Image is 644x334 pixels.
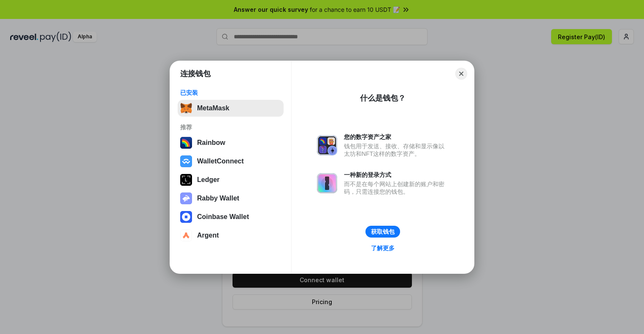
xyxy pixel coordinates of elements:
button: 获取钱包 [365,226,400,238]
div: Coinbase Wallet [197,213,249,221]
div: 您的数字资产之家 [344,133,449,141]
div: 获取钱包 [371,228,395,235]
div: Argent [197,232,219,239]
img: svg+xml,%3Csvg%20width%3D%22120%22%20height%3D%22120%22%20viewBox%3D%220%200%20120%20120%22%20fil... [180,137,192,149]
button: Argent [178,227,284,244]
img: svg+xml,%3Csvg%20width%3D%2228%22%20height%3D%2228%22%20viewBox%3D%220%200%2028%2028%22%20fill%3D... [180,230,192,241]
img: svg+xml,%3Csvg%20xmlns%3D%22http%3A%2F%2Fwww.w3.org%2F2000%2Fsvg%22%20fill%3D%22none%22%20viewBox... [317,135,337,155]
button: MetaMask [178,100,284,117]
div: 什么是钱包？ [360,93,406,103]
img: svg+xml,%3Csvg%20xmlns%3D%22http%3A%2F%2Fwww.w3.org%2F2000%2Fsvg%22%20fill%3D%22none%22%20viewBox... [317,173,337,193]
div: 而不是在每个网站上创建新的账户和密码，只需连接您的钱包。 [344,180,449,195]
div: 一种新的登录方式 [344,171,449,179]
div: Rainbow [197,139,225,147]
div: 推荐 [180,123,281,131]
img: svg+xml,%3Csvg%20width%3D%2228%22%20height%3D%2228%22%20viewBox%3D%220%200%2028%2028%22%20fill%3D... [180,211,192,223]
button: Close [455,68,467,80]
img: svg+xml,%3Csvg%20xmlns%3D%22http%3A%2F%2Fwww.w3.org%2F2000%2Fsvg%22%20fill%3D%22none%22%20viewBox... [180,192,192,204]
button: Rainbow [178,134,284,151]
div: MetaMask [197,104,229,112]
h1: 连接钱包 [180,69,211,79]
div: Ledger [197,176,219,184]
img: svg+xml,%3Csvg%20xmlns%3D%22http%3A%2F%2Fwww.w3.org%2F2000%2Fsvg%22%20width%3D%2228%22%20height%3... [180,174,192,186]
div: Rabby Wallet [197,195,239,202]
div: 了解更多 [371,244,395,252]
img: svg+xml,%3Csvg%20fill%3D%22none%22%20height%3D%2233%22%20viewBox%3D%220%200%2035%2033%22%20width%... [180,102,192,114]
button: Coinbase Wallet [178,208,284,225]
div: 已安装 [180,89,281,96]
img: svg+xml,%3Csvg%20width%3D%2228%22%20height%3D%2228%22%20viewBox%3D%220%200%2028%2028%22%20fill%3D... [180,155,192,167]
a: 了解更多 [366,243,400,254]
div: WalletConnect [197,158,244,165]
button: WalletConnect [178,153,284,170]
div: 钱包用于发送、接收、存储和显示像以太坊和NFT这样的数字资产。 [344,142,449,158]
button: Ledger [178,171,284,188]
button: Rabby Wallet [178,190,284,207]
